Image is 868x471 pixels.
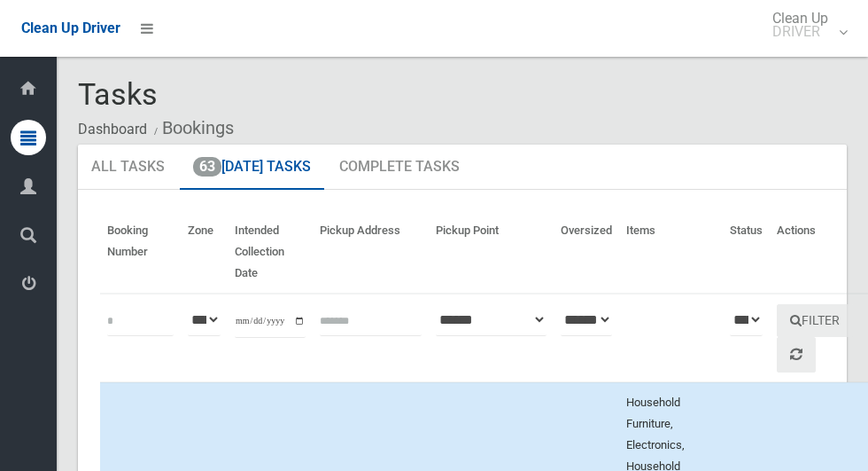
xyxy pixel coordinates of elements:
a: Complete Tasks [326,145,473,191]
th: Booking Number [100,211,181,294]
th: Items [619,211,723,294]
th: Pickup Point [429,211,554,294]
span: Clean Up Driver [21,20,120,36]
a: Clean Up Driver [21,15,120,42]
th: Intended Collection Date [228,211,313,294]
small: DRIVER [772,25,828,38]
span: 63 [193,157,221,177]
a: All Tasks [78,145,178,191]
a: Dashboard [78,121,147,137]
span: Clean Up [763,12,846,38]
a: 63[DATE] Tasks [180,145,324,191]
th: Pickup Address [313,211,429,294]
th: Zone [181,211,228,294]
li: Bookings [150,112,234,145]
th: Oversized [554,211,619,294]
th: Status [723,211,770,294]
span: Tasks [78,76,158,112]
button: Filter [777,304,853,337]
